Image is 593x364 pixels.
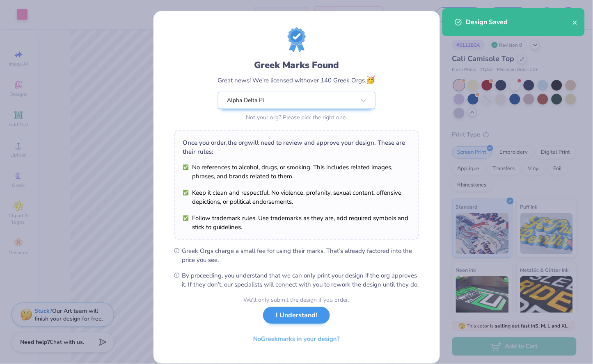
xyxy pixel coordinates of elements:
button: close [572,17,578,27]
li: No references to alcohol, drugs, or smoking. This includes related images, phrases, and brands re... [183,163,410,181]
div: Greek Marks Found [218,59,375,72]
li: Follow trademark rules. Use trademarks as they are, add required symbols and stick to guidelines. [183,214,410,232]
button: I Understand! [263,307,330,324]
button: NoGreekmarks in your design? [246,331,347,348]
div: We’ll only submit the design if you order. [244,296,350,304]
div: Not your org? Please pick the right one. [218,113,375,122]
img: license-marks-badge.png [288,27,306,52]
span: Greek Orgs charge a small fee for using their marks. That’s already factored into the price you see. [182,246,419,264]
li: Keep it clean and respectful. No violence, profanity, sexual content, offensive depictions, or po... [183,188,410,206]
span: By proceeding, you understand that we can only print your design if the org approves it. If they ... [182,271,419,289]
div: Once you order, the org will need to review and approve your design. These are their rules: [183,138,410,156]
div: Design Saved [466,17,572,27]
span: 🥳 [366,75,375,85]
div: Great news! We’re licensed with over 140 Greek Orgs. [218,75,375,86]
